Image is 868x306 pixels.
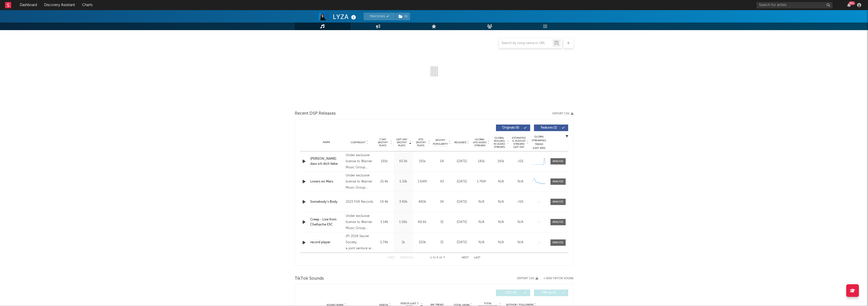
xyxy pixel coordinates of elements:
div: [DATE] [453,199,470,205]
div: 34 [433,199,451,205]
div: 99 + [849,1,855,5]
button: Last [474,256,481,259]
div: 1.76M [473,179,490,184]
span: ( 1 ) [395,13,410,20]
button: Next [462,256,469,259]
button: + Add TikTok Sound [538,277,574,280]
button: Official(0) [534,290,568,296]
div: 31 [433,220,451,225]
a: record player [310,240,343,245]
div: N/A [473,220,490,225]
div: 54 [433,159,451,164]
button: First [388,256,395,259]
span: of [439,257,442,259]
span: TikTok Sounds [295,276,324,282]
span: Estimated % Playlist Streams Last Day [512,136,526,149]
span: Features ( 1 ) [537,126,561,129]
div: LYZA [333,13,357,21]
div: [DATE] [453,179,470,184]
button: Features(1) [534,125,568,131]
div: Under exclusive license to Warner Music Group Germany Holding GmbH, © 2025 [PERSON_NAME] Music GmbH [346,152,373,171]
div: 1.64M [414,179,431,184]
div: 480k [414,199,431,205]
div: 14.4k [376,199,393,205]
span: Released [454,141,466,144]
div: 1.06k [395,220,412,225]
div: 2023 F04 Records [346,199,373,205]
div: [DATE] [453,220,470,225]
div: [DATE] [453,240,470,245]
div: <5% [512,199,529,205]
span: Copyright [351,141,365,144]
div: 1 5 7 [424,255,452,261]
div: 68.6k [414,220,431,225]
button: (1) [396,13,410,20]
a: Creep - Live from Chefsache ESC [310,217,343,227]
div: 5.14k [376,220,393,225]
span: 7 Day Spotify Plays [376,138,390,147]
button: UGC(0) [496,290,530,296]
span: to [433,257,436,259]
span: Official ( 0 ) [537,291,561,294]
div: 5.33k [395,179,412,184]
div: 3.49k [395,199,412,205]
div: (P) 2024 Secret Society, a joint venture with Jive Germany, a division of Sony Music Entertainmen... [346,233,373,252]
input: Search by song name or URL [499,41,552,45]
div: N/A [492,179,509,184]
div: 1k [395,240,412,245]
div: 320k [414,240,431,245]
div: N/A [492,199,509,205]
button: Tracking [364,13,395,20]
div: 5.74k [376,240,393,245]
div: N/A [473,240,490,245]
div: <5% [512,159,529,164]
span: Spotify Popularity [433,138,448,146]
div: 43 [433,179,451,184]
input: Search for artists [756,2,833,8]
div: Name [310,140,343,144]
a: Lovers on Mars [310,179,343,184]
div: N/A [492,220,509,225]
span: UGC ( 0 ) [499,291,523,294]
button: Originals(6) [496,125,530,131]
span: Originals ( 6 ) [499,126,523,129]
span: Global Rolling 7D Audio Streams [492,136,506,149]
button: Export CSV [552,112,574,115]
span: Recent DSP Releases [295,111,336,117]
div: N/A [512,240,529,245]
div: 141k [492,159,509,164]
span: Last Day Spotify Plays [395,138,409,147]
div: Global Streaming Trend (Last 60D) [531,135,547,150]
span: ATD Spotify Plays [414,138,428,147]
div: Under exclusive license to Warner Music Group Germany Holding GmbH, © 2025 [PERSON_NAME] Music GmbH [346,213,373,231]
button: + Add TikTok Sound [543,277,574,280]
div: [DATE] [453,159,470,164]
a: [PERSON_NAME] dass ich dich liebe [310,156,343,166]
span: Global ATD Audio Streams [473,138,487,147]
div: N/A [512,220,529,225]
div: Under exclusive license to Warner Music Group Germany Holding GmbH, © 2025 LYZA [346,173,373,191]
a: Somebody's Body [310,199,343,205]
button: 99+ [847,3,851,7]
div: 141k [473,159,490,164]
div: N/A [473,199,490,205]
div: N/A [512,179,529,184]
div: 191k [376,159,393,164]
button: Previous [400,256,414,259]
button: Export CSV [517,277,538,280]
div: 31 [433,240,451,245]
div: 83.9k [395,159,412,164]
div: N/A [492,240,509,245]
div: 25.4k [376,179,393,184]
div: 191k [414,159,431,164]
